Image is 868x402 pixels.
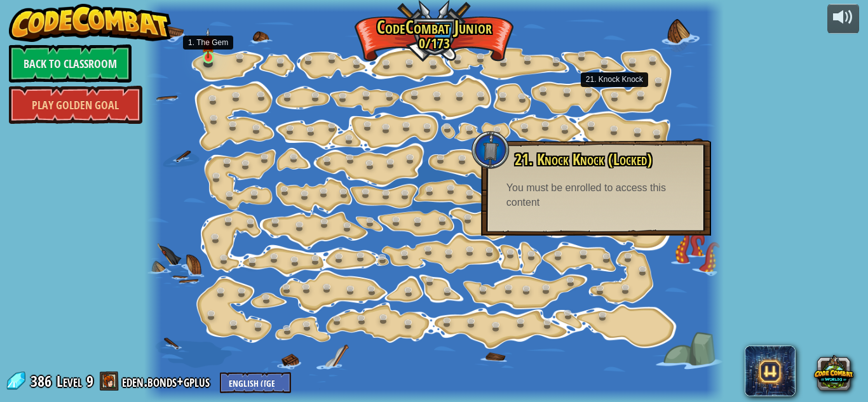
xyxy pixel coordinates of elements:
span: 9 [86,371,93,391]
span: 21. Knock Knock (Locked) [515,149,652,170]
img: CodeCombat - Learn how to code by playing a game [9,4,172,42]
button: Adjust volume [827,4,859,34]
a: Back to Classroom [9,44,132,83]
a: eden.bonds+gplus [122,371,214,391]
span: 386 [31,371,55,391]
span: Level [57,371,82,392]
a: Play Golden Goal [9,86,142,124]
div: You must be enrolled to access this content [506,181,686,210]
img: level-banner-unstarted.png [201,28,215,58]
